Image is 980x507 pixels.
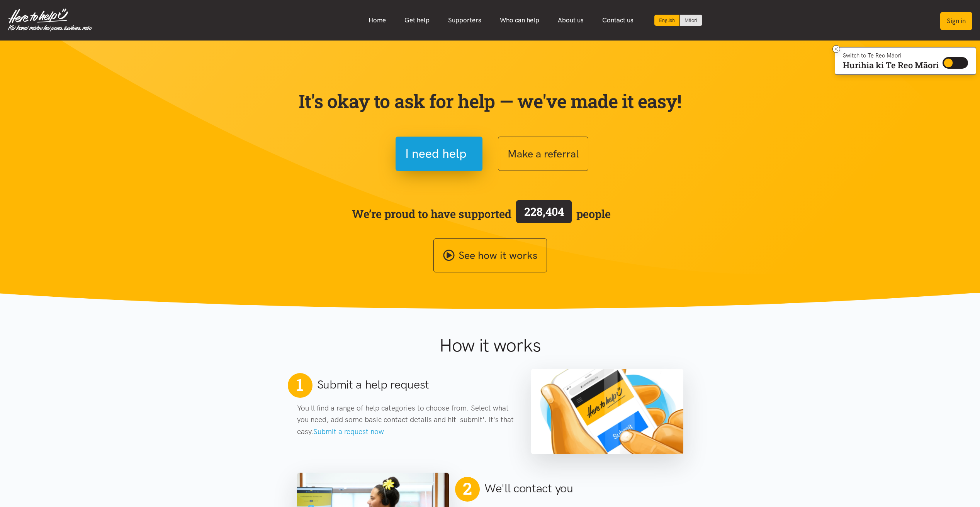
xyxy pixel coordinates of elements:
[296,375,303,395] span: 1
[364,334,616,357] h1: How it works
[460,475,475,502] span: 2
[491,12,549,29] a: Who can help
[511,199,576,229] a: 228,404
[940,12,972,30] button: Sign in
[396,137,482,171] button: I need help
[843,62,939,69] p: Hurihia ki Te Reo Māori
[8,8,92,32] img: Home
[395,12,439,29] a: Get help
[313,427,384,436] a: Submit a request now
[484,480,573,497] h2: We'll contact you
[297,402,516,438] p: You'll find a range of help categories to choose from. Select what you need, add some basic conta...
[498,137,588,171] button: Make a referral
[297,90,683,112] p: It's okay to ask for help — we've made it easy!
[405,144,467,164] span: I need help
[843,53,939,58] p: Switch to Te Reo Māori
[352,199,611,229] span: We’re proud to have supported people
[317,377,430,393] h2: Submit a help request
[593,12,643,29] a: Contact us
[549,12,593,29] a: About us
[680,15,702,26] a: Switch to Te Reo Māori
[433,238,547,273] a: See how it works
[439,12,491,29] a: Supporters
[654,15,680,26] div: Current language
[359,12,395,29] a: Home
[654,15,702,26] div: Language toggle
[524,204,564,219] span: 228,404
